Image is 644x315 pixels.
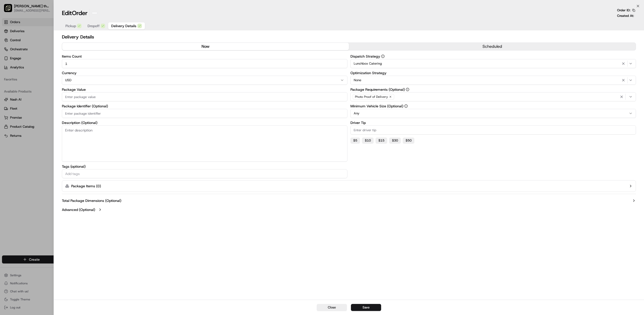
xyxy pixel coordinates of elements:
button: Total Package Dimensions (Optional) [62,198,636,203]
button: Photo Proof of Delivery [350,92,636,101]
h2: Delivery Details [62,33,636,40]
a: Powered byPylon [35,85,61,89]
button: Close [317,304,347,311]
label: Package Items ( 0 ) [71,184,101,189]
label: Total Package Dimensions (Optional) [62,198,121,203]
h1: Edit [62,9,88,17]
label: Optimization Strategy [350,71,636,75]
label: Package Value [62,88,347,91]
span: None [354,78,361,82]
p: Order ID: [617,8,630,13]
span: Pickup [65,23,76,28]
label: Dispatch Strategy [350,55,636,58]
button: Save [351,304,381,311]
span: Order [72,9,88,17]
span: Pylon [50,85,61,89]
label: Description (Optional) [62,121,347,124]
input: Add tags [64,171,345,177]
button: Advanced (Optional) [62,207,636,212]
p: Created At: [617,14,634,18]
div: We're available if you need us! [17,53,64,57]
label: Items Count [62,55,347,58]
div: Start new chat [17,48,83,53]
p: Welcome 👋 [5,20,92,28]
label: Advanced (Optional) [62,207,95,212]
span: API Documentation [48,73,81,78]
button: Dispatch Strategy [381,55,385,58]
button: Minimum Vehicle Size (Optional) [404,104,408,108]
div: 💻 [43,73,47,77]
input: Enter driver tip [350,125,636,134]
button: scheduled [349,43,636,50]
button: now [62,43,349,50]
button: $5 [350,138,360,144]
span: Dropoff [88,23,100,28]
span: Delivery Details [111,23,136,28]
img: 1736555255976-a54dd68f-1ca7-489b-9aae-adbdc363a1c4 [5,48,14,57]
button: $15 [376,138,387,144]
button: Start new chat [86,50,92,56]
input: Enter package value [62,92,347,101]
button: Lunchbox Catering [350,59,636,68]
span: Lunchbox Catering [354,61,382,66]
label: Tags (optional) [62,165,347,168]
button: $30 [389,138,401,144]
a: 💻API Documentation [41,71,83,80]
label: Currency [62,71,347,75]
label: Package Identifier (Optional) [62,104,347,108]
button: None [350,76,636,85]
label: Minimum Vehicle Size (Optional) [350,104,636,108]
button: $10 [362,138,374,144]
div: 📗 [5,73,9,77]
img: Nash [5,5,15,15]
a: 📗Knowledge Base [3,71,41,80]
button: Package Requirements (Optional) [406,88,409,91]
label: Driver Tip [350,121,636,124]
input: Enter package identifier [62,109,347,118]
span: Photo Proof of Delivery [355,95,388,99]
label: Package Requirements (Optional) [350,88,636,91]
button: $50 [403,138,414,144]
input: Got a question? Start typing here... [13,32,91,38]
button: Package Items (0) [62,180,636,192]
input: Enter items count [62,59,347,68]
span: Knowledge Base [10,73,38,78]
